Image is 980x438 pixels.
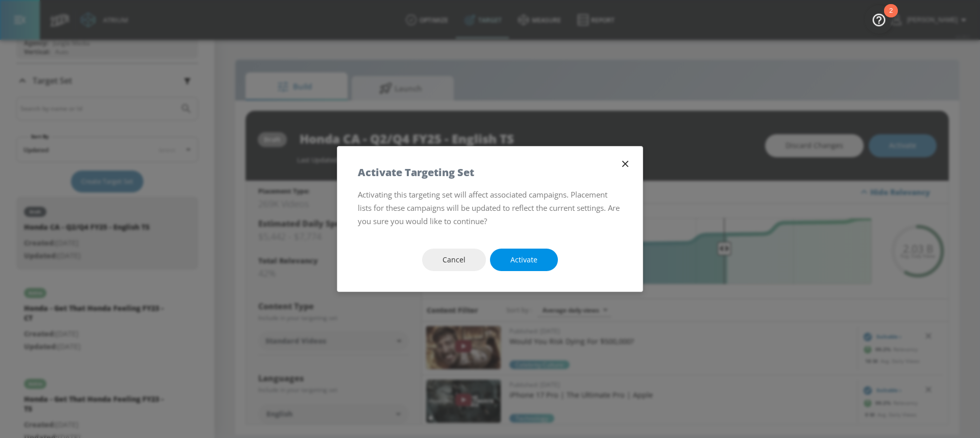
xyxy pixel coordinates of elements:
[865,5,893,34] button: Open Resource Center, 2 new notifications
[358,188,622,228] p: Activating this targeting set will affect associated campaigns. Placement lists for these campaig...
[358,167,474,178] h5: Activate Targeting Set
[889,11,893,24] div: 2
[510,254,537,266] span: Activate
[422,249,486,272] button: Cancel
[490,249,558,272] button: Activate
[443,254,465,266] span: Cancel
